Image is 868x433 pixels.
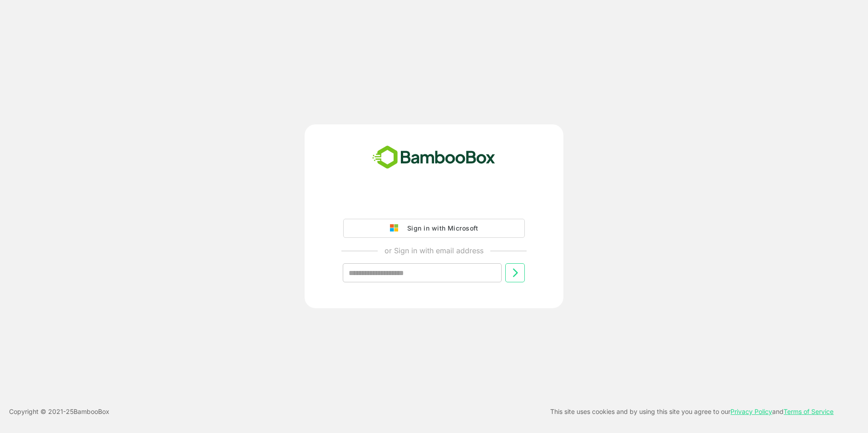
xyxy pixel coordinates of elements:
[367,143,500,172] img: bamboobox
[343,219,525,238] button: Sign in with Microsoft
[550,406,833,417] p: This site uses cookies and by using this site you agree to our and
[730,408,772,415] a: Privacy Policy
[784,408,833,415] a: Terms of Service
[385,245,483,256] p: or Sign in with email address
[339,193,529,213] iframe: Sign in with Google Button
[403,222,478,234] div: Sign in with Microsoft
[390,224,403,232] img: google
[9,406,109,417] p: Copyright © 2021- 25 BambooBox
